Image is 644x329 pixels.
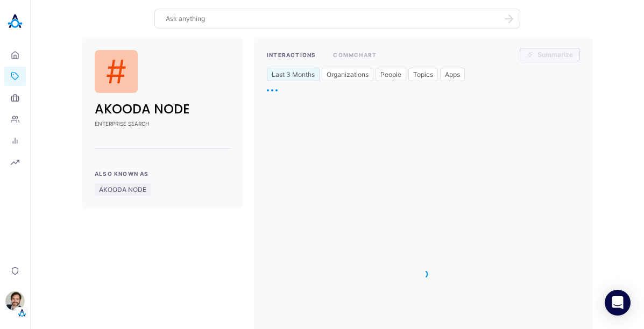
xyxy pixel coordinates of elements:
[440,68,465,81] button: Apps
[95,170,230,177] h2: Also Known As
[520,48,580,61] button: summarize all interactions
[17,307,27,318] img: Tenant Logo
[5,291,25,311] img: Stewart Hull
[267,48,316,61] button: INTERACTIONS
[95,50,138,93] div: #
[95,120,230,127] p: ENTERPRISE SEARCH
[95,183,151,196] div: AKOODA NODE
[4,11,26,32] img: Akooda Logo
[95,183,151,196] span: topic badge
[322,68,373,81] button: Organizations
[605,290,631,316] div: Open Intercom Messenger
[95,99,230,118] h1: AKOODA NODE
[333,48,377,61] button: COMMCHART
[376,68,406,81] button: People
[408,68,438,81] button: Topics
[267,68,320,81] button: Last 3 Months
[4,287,26,318] button: Stewart HullTenant Logo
